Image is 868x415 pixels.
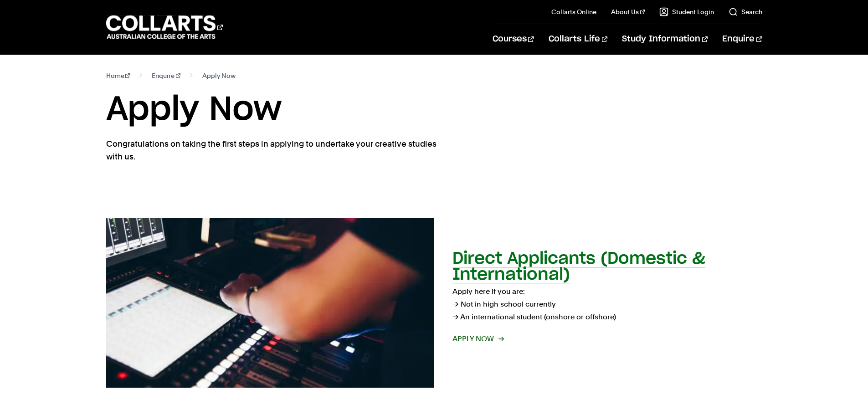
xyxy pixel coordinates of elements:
[722,24,762,54] a: Enquire
[106,14,223,40] div: Go to homepage
[106,69,130,82] a: Home
[452,333,503,345] span: Apply now
[106,89,762,130] h1: Apply Now
[622,24,708,54] a: Study Information
[106,218,762,388] a: Direct Applicants (Domestic & International) Apply here if you are:→ Not in high school currently...
[106,138,439,163] p: Congratulations on taking the first steps in applying to undertake your creative studies with us.
[611,7,645,16] a: About Us
[549,24,607,54] a: Collarts Life
[493,24,534,54] a: Courses
[152,69,180,82] a: Enquire
[452,251,705,283] h2: Direct Applicants (Domestic & International)
[202,69,236,82] span: Apply Now
[729,7,762,16] a: Search
[659,7,714,16] a: Student Login
[452,285,762,323] p: Apply here if you are: → Not in high school currently → An international student (onshore or offs...
[551,7,596,16] a: Collarts Online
